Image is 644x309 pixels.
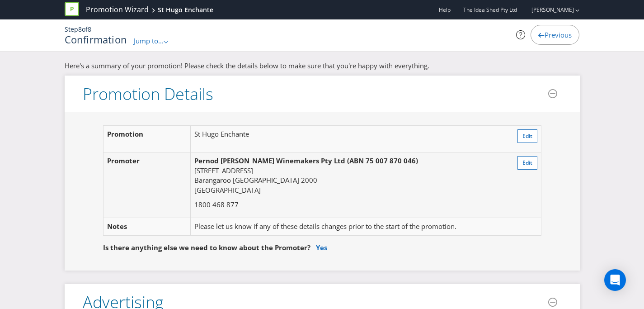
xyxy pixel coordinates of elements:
a: [PERSON_NAME] [522,6,574,14]
span: Previous [545,30,572,39]
span: Step [65,25,78,33]
td: Notes [103,218,191,235]
span: Edit [522,159,532,166]
span: [GEOGRAPHIC_DATA] [194,185,261,195]
span: Jump to... [134,36,164,45]
span: Pernod [PERSON_NAME] Winemakers Pty Ltd [194,156,345,165]
button: Edit [517,156,537,170]
h1: Confirmation [65,34,127,45]
p: 1800 468 877 [194,200,499,209]
div: Open Intercom Messenger [604,269,626,291]
span: 2000 [301,176,317,185]
span: Barangaroo [194,176,231,185]
span: 8 [88,25,91,33]
div: St Hugo Enchante [158,5,213,14]
td: Please let us know if any of these details changes prior to the start of the promotion. [191,218,503,235]
span: The Idea Shed Pty Ltd [463,6,517,14]
span: [GEOGRAPHIC_DATA] [233,176,299,185]
p: Here's a summary of your promotion! Please check the details below to make sure that you're happy... [65,61,580,71]
span: Is there anything else we need to know about the Promoter? [103,243,310,252]
a: Promotion Wizard [86,5,149,15]
span: Promoter [107,156,140,165]
span: (ABN 75 007 870 046) [347,156,418,165]
a: Help [439,6,451,14]
span: [STREET_ADDRESS] [194,166,253,175]
span: 8 [78,25,82,33]
button: Edit [517,129,537,143]
td: St Hugo Enchante [191,126,503,152]
span: Edit [522,132,532,140]
a: Yes [316,243,327,252]
td: Promotion [103,126,191,152]
h3: Promotion Details [83,85,213,103]
span: of [82,25,88,33]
